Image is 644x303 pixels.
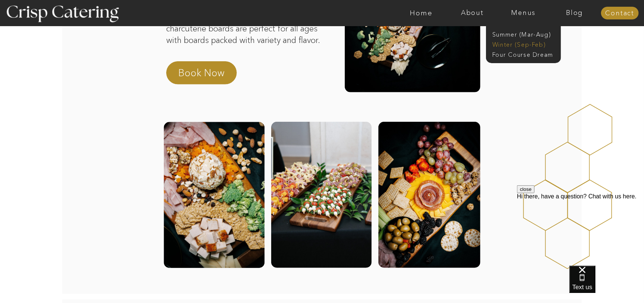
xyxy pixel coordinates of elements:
a: Four Course Dream [492,50,559,58]
a: About [447,9,498,17]
iframe: podium webchat widget bubble [569,266,644,303]
a: Menus [498,9,549,17]
iframe: podium webchat widget prompt [517,185,644,275]
a: Blog [549,9,600,17]
a: Winter (Sep-Feb) [492,40,554,47]
a: Contact [601,10,639,17]
a: Home [396,9,447,17]
a: Book Now [178,66,244,84]
a: Summer (Mar-Aug) [492,30,559,37]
